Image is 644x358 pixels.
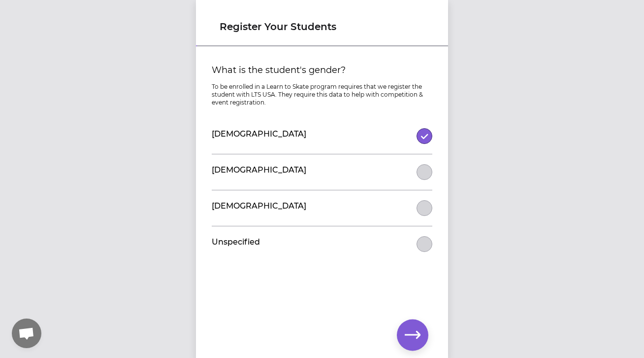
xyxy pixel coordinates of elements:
[212,83,432,107] p: To be enrolled in a Learn to Skate program requires that we register the student with LTS USA. Th...
[212,200,306,212] label: [DEMOGRAPHIC_DATA]
[212,236,260,248] label: Unspecified
[12,319,41,348] a: Open chat
[212,128,306,140] label: [DEMOGRAPHIC_DATA]
[212,63,432,77] label: What is the student's gender?
[212,164,306,176] label: [DEMOGRAPHIC_DATA]
[220,20,424,34] h1: Register Your Students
